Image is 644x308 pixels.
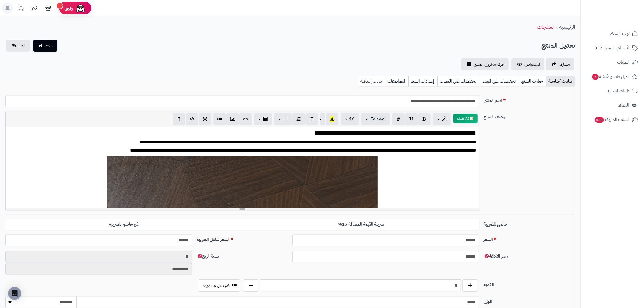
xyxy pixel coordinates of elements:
img: logo-2.png [607,5,639,17]
a: الطلبات [584,56,641,69]
a: المنتجات [537,23,555,31]
span: السلات المتروكة [594,116,630,123]
span: رفيق [64,5,73,11]
a: بيانات أساسية [546,76,575,87]
span: حفظ [45,42,53,49]
a: إعدادات السيو [408,76,437,87]
span: نسبة الربح [197,253,219,260]
span: 6 [592,74,599,80]
label: وصف المنتج [481,112,577,120]
span: 16 [349,116,355,122]
a: استعراض [511,58,544,70]
span: حركة مخزون المنتج [474,61,504,68]
label: السعر شامل الضريبة [194,234,290,243]
div: Open Intercom Messenger [8,287,21,300]
label: الكمية [481,279,577,288]
a: حركة مخزون المنتج [461,58,509,70]
h2: تعديل المنتج [541,40,575,51]
span: Tajawal [371,116,386,122]
span: الأقسام والمنتجات [600,44,630,52]
span: الطلبات [617,58,630,66]
img: ai-face.png [75,3,86,14]
button: Tajawal [361,113,390,125]
span: المراجعات والأسئلة [592,73,630,80]
span: العملاء [618,101,629,109]
span: طلبات الإرجاع [608,87,630,95]
button: 📝 AI وصف [453,114,478,123]
a: المراجعات والأسئلة6 [584,70,641,83]
button: حفظ [33,40,57,52]
label: خاضع للضريبة [481,219,577,228]
a: الغاء [6,40,30,52]
label: اسم المنتج [481,95,577,104]
span: لوحة التحكم [610,30,630,37]
span: الغاء [19,42,26,49]
a: المواصفات [385,76,408,87]
label: الوزن [481,296,577,305]
a: لوحة التحكم [584,27,641,40]
a: العملاء [584,99,641,112]
a: تخفيضات على السعر [480,76,519,87]
a: خيارات المنتج [519,76,546,87]
span: مشاركه [559,61,570,68]
a: مشاركه [546,58,574,70]
span: استعراض [524,61,540,68]
button: 16 [341,113,359,125]
span: 544 [594,117,605,123]
a: طلبات الإرجاع [584,84,641,97]
a: بيانات إضافية [358,76,385,87]
span: سعر التكلفة [484,253,508,260]
label: السعر [481,234,577,243]
a: تحديثات المنصة [14,3,28,15]
label: غير خاضع للضريبه [5,219,242,230]
a: الرئيسية [559,23,575,31]
a: تخفيضات على الكميات [437,76,480,87]
a: السلات المتروكة544 [584,113,641,126]
label: ضريبة القيمة المضافة 15% [242,219,479,230]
